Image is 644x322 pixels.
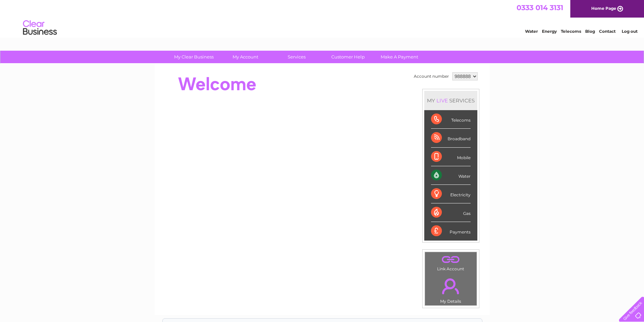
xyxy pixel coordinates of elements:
a: Log out [622,29,638,34]
a: My Account [217,51,273,63]
td: Link Account [425,252,477,273]
a: . [427,254,475,266]
div: Mobile [431,148,471,166]
a: My Clear Business [166,51,222,63]
td: Account number [412,71,451,82]
div: Electricity [431,185,471,203]
a: Make A Payment [372,51,427,63]
a: Telecoms [561,29,581,34]
div: Telecoms [431,110,471,129]
a: Energy [542,29,557,34]
div: LIVE [435,97,449,104]
td: My Details [425,273,477,306]
a: Blog [585,29,595,34]
img: logo.png [23,18,57,38]
a: Customer Help [320,51,376,63]
div: Broadband [431,129,471,147]
div: Water [431,166,471,185]
div: Clear Business is a trading name of Verastar Limited (registered in [GEOGRAPHIC_DATA] No. 3667643... [163,4,482,33]
div: Gas [431,203,471,222]
a: 0333 014 3131 [517,3,563,12]
div: MY SERVICES [424,91,477,110]
a: . [427,274,475,298]
a: Water [525,29,538,34]
a: Services [269,51,325,63]
a: Contact [599,29,616,34]
div: Payments [431,222,471,240]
